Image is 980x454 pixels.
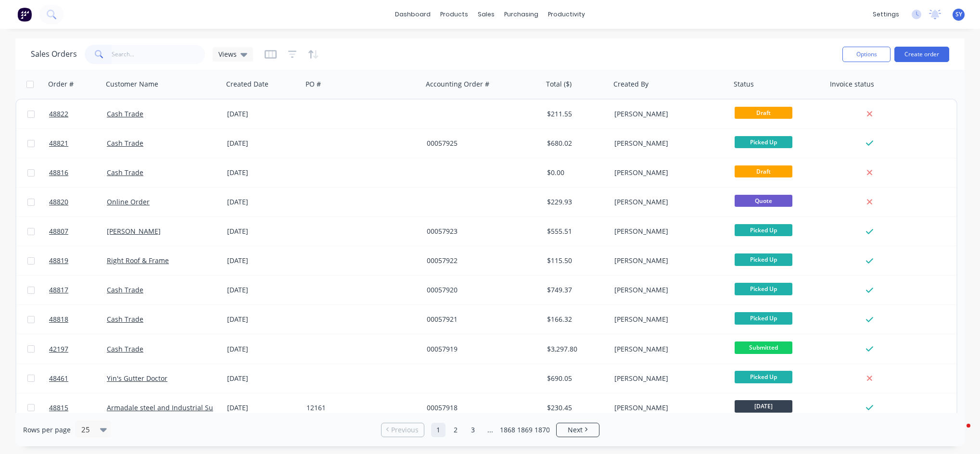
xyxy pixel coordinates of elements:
div: [DATE] [227,374,299,383]
a: 48820 [49,188,107,216]
div: 00057918 [427,403,534,413]
div: settings [868,7,904,22]
a: Cash Trade [107,344,143,353]
a: Online Order [107,197,150,206]
span: 48817 [49,285,68,295]
div: PO # [305,79,321,89]
div: Status [734,79,754,89]
span: 48821 [49,139,68,148]
div: 00057925 [427,139,534,148]
span: 48819 [49,256,68,265]
a: Previous page [382,425,424,435]
a: [PERSON_NAME] [107,227,161,236]
iframe: Intercom live chat [947,421,970,444]
span: 48807 [49,227,68,236]
span: Rows per page [23,425,71,435]
div: Customer Name [106,79,158,89]
a: 48817 [49,276,107,304]
div: [DATE] [227,197,299,207]
span: 48820 [49,197,68,207]
div: $230.45 [547,403,604,413]
div: [DATE] [227,109,299,119]
span: 48815 [49,403,68,413]
div: $115.50 [547,256,604,265]
div: [DATE] [227,403,299,413]
div: 00057920 [427,285,534,295]
span: 48461 [49,374,68,383]
a: Right Roof & Frame [107,256,169,265]
div: $229.93 [547,197,604,207]
span: 42197 [49,344,68,354]
a: 48816 [49,158,107,187]
a: 48821 [49,129,107,158]
div: $680.02 [547,139,604,148]
span: Picked Up [735,224,792,236]
div: Created By [613,79,649,89]
span: 48822 [49,109,68,119]
a: Page 1870 [535,423,549,437]
span: Draft [735,165,792,177]
a: 48819 [49,246,107,275]
span: Picked Up [735,253,792,265]
div: $0.00 [547,168,604,177]
span: Picked Up [735,371,792,383]
a: Jump forward [483,423,497,437]
a: Cash Trade [107,139,143,148]
span: Draft [735,107,792,119]
div: [PERSON_NAME] [614,256,721,265]
a: Next page [557,425,599,435]
a: 48815 [49,393,107,422]
a: Yin's Gutter Doctor [107,374,167,383]
div: Order # [48,79,74,89]
button: Create order [894,47,949,62]
div: [PERSON_NAME] [614,168,721,177]
span: 48818 [49,315,68,324]
div: Accounting Order # [426,79,489,89]
a: Page 1869 [518,423,532,437]
a: 48807 [49,217,107,246]
a: Cash Trade [107,168,143,177]
div: [DATE] [227,168,299,177]
a: 42197 [49,335,107,364]
div: $555.51 [547,227,604,236]
div: [PERSON_NAME] [614,285,721,295]
div: [DATE] [227,256,299,265]
span: Views [218,49,237,59]
div: $3,297.80 [547,344,604,354]
div: $166.32 [547,315,604,324]
div: products [435,7,473,22]
div: 00057922 [427,256,534,265]
a: Cash Trade [107,285,143,294]
div: $690.05 [547,374,604,383]
div: $749.37 [547,285,604,295]
div: [PERSON_NAME] [614,109,721,119]
ul: Pagination [377,423,603,437]
a: Page 3 [466,423,480,437]
div: [PERSON_NAME] [614,227,721,236]
span: SY [955,10,962,19]
a: Page 1 is your current page [431,423,445,437]
div: Created Date [226,79,268,89]
div: $211.55 [547,109,604,119]
a: Page 1868 [500,423,515,437]
span: Submitted [735,341,792,353]
a: 48818 [49,305,107,334]
span: Previous [391,425,419,435]
h1: Sales Orders [31,50,77,59]
span: Picked Up [735,136,792,148]
div: [PERSON_NAME] [614,197,721,207]
div: 00057919 [427,344,534,354]
span: [DATE] [735,400,792,412]
div: Invoice status [830,79,874,89]
div: [DATE] [227,344,299,354]
span: Picked Up [735,312,792,324]
div: [DATE] [227,285,299,295]
div: [PERSON_NAME] [614,403,721,413]
a: Page 2 [448,423,463,437]
a: 48461 [49,364,107,393]
a: dashboard [390,7,435,22]
input: Search... [112,45,205,64]
div: 00057921 [427,315,534,324]
button: Options [842,47,891,62]
div: 12161 [306,403,413,413]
